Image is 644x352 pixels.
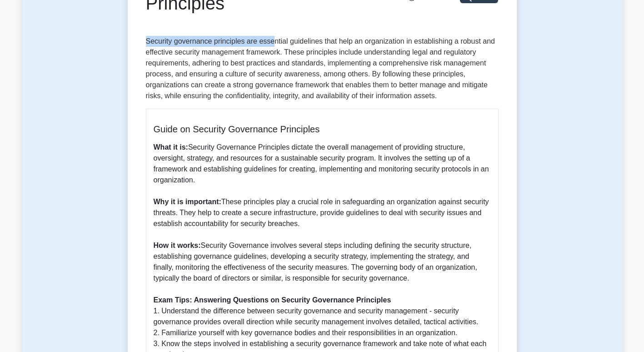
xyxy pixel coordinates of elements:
h5: Guide on Security Governance Principles [154,124,491,135]
b: What it is: [154,143,188,151]
b: Why it is important: [154,198,221,206]
p: Security governance principles are essential guidelines that help an organization in establishing... [146,36,499,101]
b: How it works: [154,241,201,249]
b: Exam Tips: Answering Questions on Security Governance Principles [154,296,391,304]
